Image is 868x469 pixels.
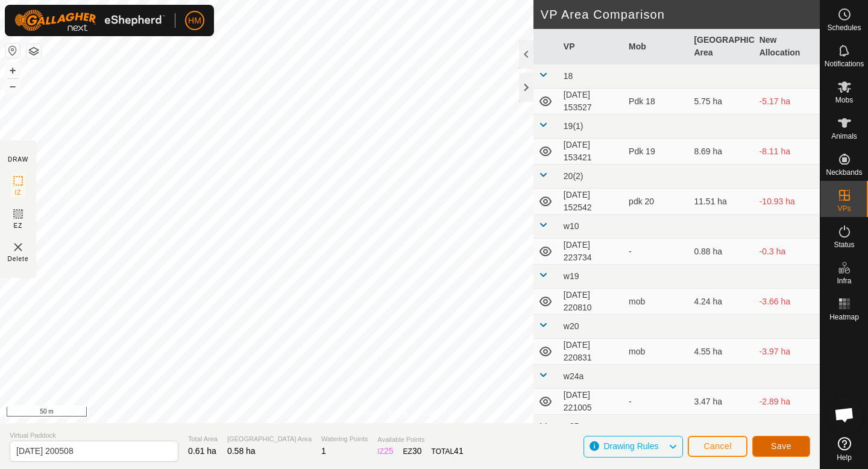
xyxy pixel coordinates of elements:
[820,432,868,466] a: Help
[559,189,624,215] td: [DATE] 152542
[8,155,28,164] div: DRAW
[835,96,853,104] span: Mobs
[321,446,326,456] span: 1
[755,239,820,265] td: -0.3 ha
[454,446,464,456] span: 41
[321,434,368,444] span: Watering Points
[564,271,579,281] span: w19
[559,339,624,365] td: [DATE] 220831
[825,60,864,68] span: Notifications
[837,277,851,285] span: Infra
[689,29,754,65] th: [GEOGRAPHIC_DATA] Area
[755,339,820,365] td: -3.97 ha
[629,245,684,258] div: -
[755,29,820,65] th: New Allocation
[377,445,393,458] div: IZ
[826,169,862,176] span: Neckbands
[5,63,20,78] button: +
[603,441,658,451] span: Drawing Rules
[188,14,201,27] span: HM
[10,430,178,441] span: Virtual Paddock
[826,397,863,433] div: Open chat
[689,89,754,115] td: 5.75 ha
[564,371,583,381] span: w24a
[432,445,464,458] div: TOTAL
[689,339,754,365] td: 4.55 ha
[703,441,732,451] span: Cancel
[624,29,689,65] th: Mob
[559,29,624,65] th: VP
[688,436,747,457] button: Cancel
[15,188,22,197] span: IZ
[689,239,754,265] td: 0.88 ha
[8,254,29,263] span: Delete
[755,139,820,165] td: -8.11 ha
[629,195,684,208] div: pdk 20
[755,289,820,315] td: -3.66 ha
[755,189,820,215] td: -10.93 ha
[14,10,165,31] img: Gallagher Logo
[559,289,624,315] td: [DATE] 220810
[541,7,820,22] h2: VP Area Comparison
[188,446,216,456] span: 0.61 ha
[5,79,20,93] button: –
[564,321,579,331] span: w20
[834,241,854,248] span: Status
[629,345,684,358] div: mob
[689,389,754,415] td: 3.47 ha
[403,445,422,458] div: EZ
[755,89,820,115] td: -5.17 ha
[564,221,579,231] span: w10
[412,446,422,456] span: 30
[559,89,624,115] td: [DATE] 153527
[827,24,861,31] span: Schedules
[755,389,820,415] td: -2.89 ha
[227,434,312,444] span: [GEOGRAPHIC_DATA] Area
[559,389,624,415] td: [DATE] 221005
[752,436,810,457] button: Save
[27,44,41,58] button: Map Layers
[564,171,583,181] span: 20(2)
[629,395,684,408] div: -
[11,240,25,254] img: VP
[377,435,463,445] span: Available Points
[559,239,624,265] td: [DATE] 223734
[14,221,23,230] span: EZ
[227,446,256,456] span: 0.58 ha
[5,43,20,58] button: Reset Map
[837,454,852,461] span: Help
[629,145,684,158] div: Pdk 19
[689,189,754,215] td: 11.51 ha
[564,421,579,431] span: w25
[831,133,857,140] span: Animals
[362,408,407,418] a: Privacy Policy
[384,446,394,456] span: 25
[422,408,458,418] a: Contact Us
[829,313,859,321] span: Heatmap
[689,139,754,165] td: 8.69 ha
[689,289,754,315] td: 4.24 ha
[564,71,573,81] span: 18
[559,139,624,165] td: [DATE] 153421
[188,434,218,444] span: Total Area
[629,295,684,308] div: mob
[771,441,791,451] span: Save
[564,121,583,131] span: 19(1)
[837,205,851,212] span: VPs
[629,95,684,108] div: Pdk 18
